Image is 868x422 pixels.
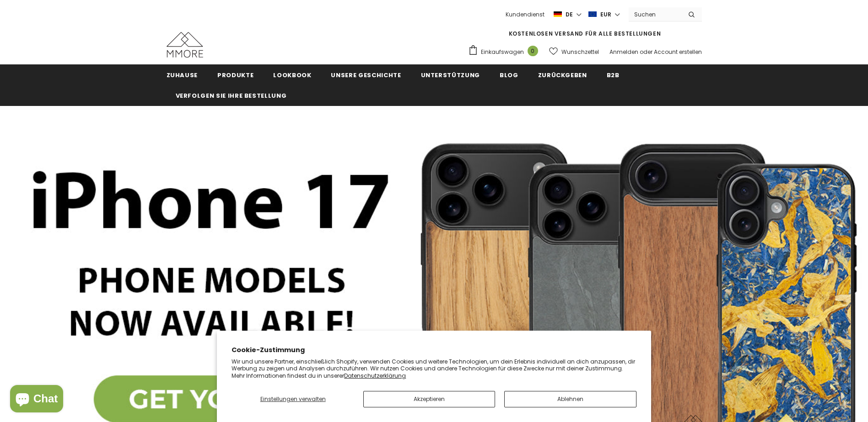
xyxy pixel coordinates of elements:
[176,85,287,105] a: Verfolgen Sie Ihre Bestellung
[260,395,326,403] span: Einstellungen verwalten
[528,46,538,56] span: 0
[468,45,543,58] a: Einkaufswagen 0
[217,71,253,79] span: Produkte
[232,345,636,355] h2: Cookie-Zustimmung
[504,391,636,407] button: Ablehnen
[167,71,198,79] span: Zuhause
[363,391,495,407] button: Akzeptieren
[167,32,203,58] img: MMORE Cases
[538,71,587,79] span: Zurückgeben
[7,385,66,415] inbox-online-store-chat: Onlineshop-Chat von Shopify
[217,64,253,85] a: Produkte
[609,48,638,56] a: Anmelden
[629,8,681,21] input: Search Site
[481,47,524,57] span: Einkaufswagen
[654,48,702,56] a: Account erstellen
[566,10,573,19] span: de
[273,71,311,79] span: Lookbook
[500,71,518,79] span: Blog
[232,391,354,407] button: Einstellungen verwalten
[500,64,518,85] a: Blog
[167,64,198,85] a: Zuhause
[549,44,599,60] a: Wunschzettel
[421,64,480,85] a: Unterstützung
[232,358,636,380] p: Wir und unsere Partner, einschließlich Shopify, verwenden Cookies und weitere Technologien, um de...
[538,64,587,85] a: Zurückgeben
[331,64,401,85] a: Unsere Geschichte
[344,372,406,380] a: Datenschutzerklärung
[176,91,287,100] span: Verfolgen Sie Ihre Bestellung
[331,71,401,79] span: Unsere Geschichte
[600,10,611,19] span: EUR
[607,71,620,79] span: B2B
[640,48,652,56] span: oder
[506,11,545,18] span: Kundendienst
[509,30,661,37] span: KOSTENLOSEN VERSAND FÜR ALLE BESTELLUNGEN
[273,64,311,85] a: Lookbook
[554,11,562,18] img: i-lang-2.png
[607,64,620,85] a: B2B
[421,71,480,79] span: Unterstützung
[561,47,599,57] span: Wunschzettel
